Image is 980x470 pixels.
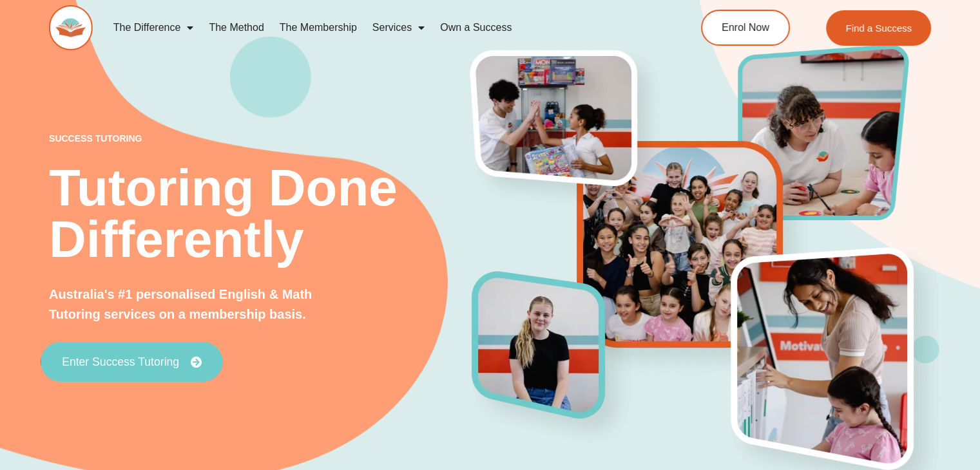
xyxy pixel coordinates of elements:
[765,325,980,470] iframe: Chat Widget
[765,325,980,470] div: Widget de chat
[41,343,223,382] a: Enter Success Tutoring
[432,13,519,42] a: Own a Success
[201,13,271,42] a: The Method
[62,357,179,368] span: Enter Success Tutoring
[49,285,358,324] p: Australia's #1 personalised English & Math Tutoring services on a membership basis.
[49,162,472,265] h2: Tutoring Done Differently
[106,13,202,42] a: The Difference
[826,10,931,46] a: Find a Success
[49,134,472,143] p: success tutoring
[701,10,790,46] a: Enrol Now
[106,13,651,42] nav: Menu
[365,13,432,42] a: Services
[272,13,365,42] a: The Membership
[722,23,769,33] span: Enrol Now
[845,23,912,33] span: Find a Success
